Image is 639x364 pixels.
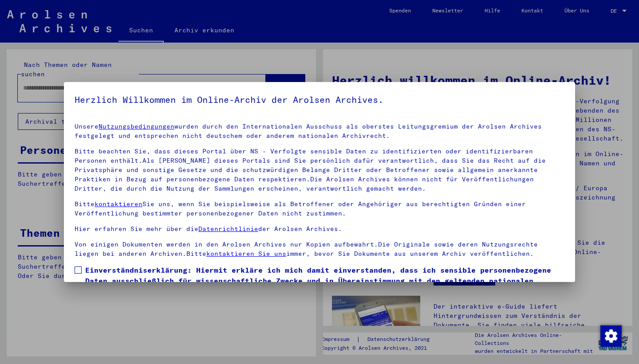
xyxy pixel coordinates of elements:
[85,265,564,307] span: Einverständniserklärung: Hiermit erkläre ich mich damit einverstanden, dass ich sensible personen...
[198,225,258,233] a: Datenrichtlinie
[75,240,564,258] p: Von einigen Dokumenten werden in den Arolsen Archives nur Kopien aufbewahrt.Die Originale sowie d...
[75,224,564,234] p: Hier erfahren Sie mehr über die der Arolsen Archives.
[95,200,142,208] a: kontaktieren
[75,147,564,193] p: Bitte beachten Sie, dass dieses Portal über NS - Verfolgte sensible Daten zu identifizierten oder...
[600,325,622,347] img: Zustimmung ändern
[75,122,564,141] p: Unsere wurden durch den Internationalen Ausschuss als oberstes Leitungsgremium der Arolsen Archiv...
[75,200,564,218] p: Bitte Sie uns, wenn Sie beispielsweise als Betroffener oder Angehöriger aus berechtigten Gründen ...
[75,93,564,107] h5: Herzlich Willkommen im Online-Archiv der Arolsen Archives.
[99,122,174,130] a: Nutzungsbedingungen
[206,250,286,258] a: kontaktieren Sie uns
